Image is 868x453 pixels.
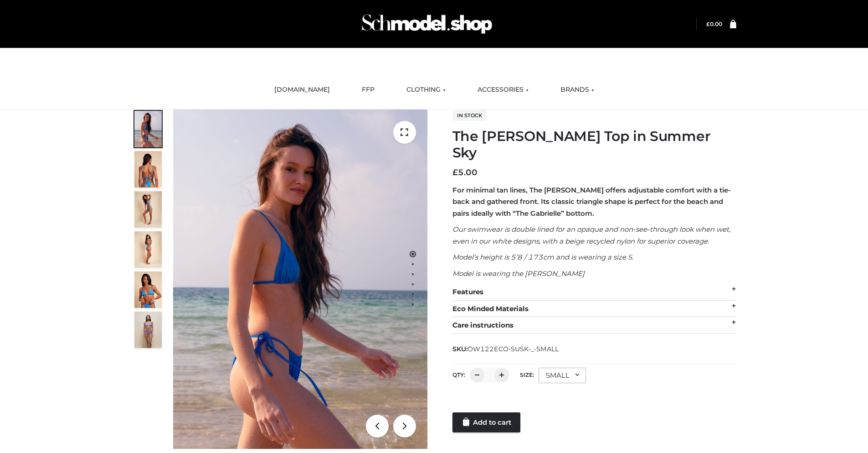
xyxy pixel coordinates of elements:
[452,128,736,161] h1: The [PERSON_NAME] Top in Summer Sky
[452,225,730,245] em: Our swimwear is double lined for an opaque and non-see-through look when wet, even in our white d...
[539,368,586,383] div: SMALL
[267,80,337,100] a: [DOMAIN_NAME]
[452,371,465,378] label: QTY:
[400,80,452,100] a: CLOTHING
[554,80,601,100] a: BRANDS
[452,253,633,261] em: Model’s height is 5’8 / 173cm and is wearing a size S.
[359,6,495,42] img: Schmodel Admin 964
[520,371,534,378] label: Size:
[452,269,585,278] em: Model is wearing the [PERSON_NAME]
[452,167,478,177] bdi: 5.00
[134,151,162,187] img: 5.Alex-top_CN-1-1_1-1.jpg
[452,186,731,218] strong: For minimal tan lines, The [PERSON_NAME] offers adjustable comfort with a tie-back and gathered f...
[467,345,559,353] span: OW122ECO-SUSK-_-SMALL
[452,317,736,334] div: Care instructions
[452,167,458,177] span: £
[706,21,710,27] span: £
[134,191,162,228] img: 4.Alex-top_CN-1-1-2.jpg
[471,80,535,100] a: ACCESSORIES
[452,284,736,301] div: Features
[134,271,162,308] img: 2.Alex-top_CN-1-1-2.jpg
[706,21,722,27] a: £0.00
[452,412,520,432] a: Add to cart
[173,109,427,449] img: 1.Alex-top_SS-1_4464b1e7-c2c9-4e4b-a62c-58381cd673c0 (1)
[452,301,736,318] div: Eco Minded Materials
[355,80,381,100] a: FFP
[452,344,560,354] span: SKU:
[134,231,162,268] img: 3.Alex-top_CN-1-1-2.jpg
[706,21,722,27] bdi: 0.00
[134,111,162,147] img: 1.Alex-top_SS-1_4464b1e7-c2c9-4e4b-a62c-58381cd673c0-1.jpg
[452,110,487,121] span: In stock
[134,312,162,348] img: SSVC.jpg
